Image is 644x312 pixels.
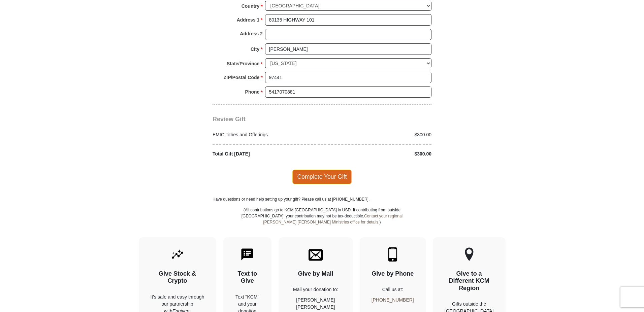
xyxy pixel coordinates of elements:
[245,87,260,97] strong: Phone
[224,73,260,82] strong: ZIP/Postal Code
[290,270,341,278] h4: Give by Mail
[227,59,259,68] strong: State/Province
[290,286,341,293] p: Mail your donation to:
[372,286,414,293] p: Call us at:
[464,247,474,262] img: other-region
[240,29,263,38] strong: Address 2
[263,214,402,224] a: Contact your regional [PERSON_NAME] [PERSON_NAME] Ministries office for details.
[240,247,254,262] img: text-to-give.svg
[372,297,414,303] a: [PHONE_NUMBER]
[372,270,414,278] h4: Give by Phone
[322,150,435,158] div: $300.00
[322,131,435,138] div: $300.00
[170,247,185,262] img: give-by-stock.svg
[241,207,403,237] p: (All contributions go to KCM [GEOGRAPHIC_DATA] in USD. If contributing from outside [GEOGRAPHIC_D...
[151,270,204,285] h4: Give Stock & Crypto
[241,1,260,11] strong: Country
[309,247,323,262] img: envelope.svg
[237,15,260,25] strong: Address 1
[209,131,322,138] div: EMIC Tithes and Offerings
[251,44,259,54] strong: City
[445,270,494,292] h4: Give to a Different KCM Region
[213,116,246,123] span: Review Gift
[386,247,400,262] img: mobile.svg
[292,170,352,184] span: Complete Your Gift
[235,270,260,285] h4: Text to Give
[209,150,322,158] div: Total Gift [DATE]
[213,196,431,202] p: Have questions or need help setting up your gift? Please call us at [PHONE_NUMBER].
